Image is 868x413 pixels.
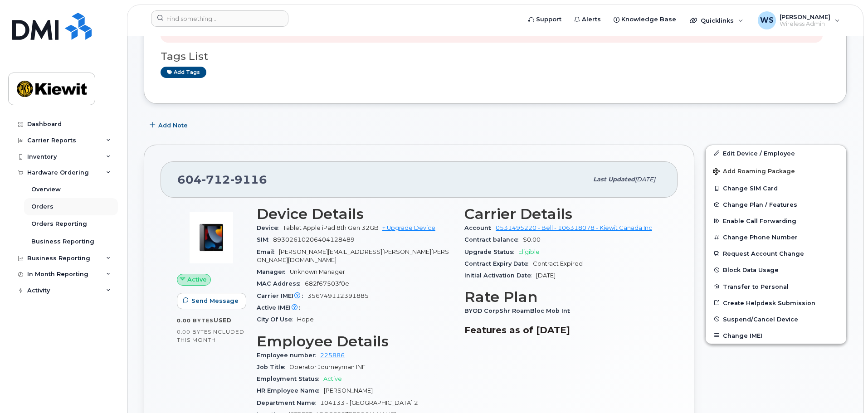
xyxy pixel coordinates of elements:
span: City Of Use [257,316,297,323]
button: Block Data Usage [706,262,846,278]
span: Carrier IMEI [257,292,307,299]
a: Alerts [568,10,607,29]
span: Eligible [518,248,540,255]
span: [PERSON_NAME] [780,13,830,20]
span: Initial Activation Date [464,272,536,279]
span: Manager [257,268,290,275]
span: Contract Expiry Date [464,260,533,267]
a: Create Helpdesk Submission [706,295,846,311]
span: Contract Expired [533,260,583,267]
a: Edit Device / Employee [706,145,846,161]
div: Quicklinks [683,11,750,29]
button: Send Message [177,293,246,309]
button: Change Phone Number [706,229,846,245]
span: 9116 [230,173,267,186]
button: Enable Call Forwarding [706,213,846,229]
span: Tablet Apple iPad 8th Gen 32GB [283,224,379,231]
span: Employee number [257,352,320,359]
h3: Features as of [DATE] [464,325,661,335]
span: Job Title [257,364,289,370]
span: 356749112391885 [307,292,369,299]
a: Support [522,10,568,29]
button: Change Plan / Features [706,196,846,213]
h3: Employee Details [257,333,454,350]
img: image20231002-3703462-1u43ywx.jpeg [184,210,239,265]
span: Upgrade Status [464,248,518,255]
h3: Rate Plan [464,289,661,305]
span: 712 [202,173,230,186]
span: 604 [177,173,267,186]
span: Operator Journeyman INF [289,364,366,370]
span: Department Name [257,399,320,406]
span: Last updated [593,176,635,183]
button: Change IMEI [706,327,846,344]
span: Suspend/Cancel Device [723,316,798,322]
h3: Carrier Details [464,206,661,222]
div: William Sansom [751,11,846,29]
span: Active [323,375,342,382]
a: Add tags [161,67,206,78]
span: [DATE] [536,272,556,279]
span: Knowledge Base [621,15,676,24]
span: Change Plan / Features [723,201,797,208]
span: Device [257,224,283,231]
a: 0531495220 - Bell - 106318078 - Kiewit Canada Inc [496,224,652,231]
button: Request Account Change [706,245,846,262]
span: Quicklinks [701,17,734,24]
h3: Device Details [257,206,454,222]
span: [PERSON_NAME] [324,387,373,394]
span: WS [760,15,774,26]
span: Employment Status [257,375,323,382]
button: Transfer to Personal [706,278,846,295]
span: 682f67503f0e [305,280,349,287]
span: Active [187,275,207,284]
input: Find something... [151,10,288,27]
span: Enable Call Forwarding [723,218,796,224]
span: $0.00 [523,236,541,243]
span: MAC Address [257,280,305,287]
a: Knowledge Base [607,10,683,29]
span: 0.00 Bytes [177,329,211,335]
button: Suspend/Cancel Device [706,311,846,327]
span: Email [257,248,279,255]
span: Add Note [158,121,188,130]
a: + Upgrade Device [382,224,435,231]
span: [PERSON_NAME][EMAIL_ADDRESS][PERSON_NAME][PERSON_NAME][DOMAIN_NAME] [257,248,449,263]
span: [DATE] [635,176,655,183]
span: used [214,317,232,324]
button: Add Note [144,117,195,134]
span: Account [464,224,496,231]
span: — [305,304,311,311]
span: 89302610206404128489 [273,236,355,243]
h3: Tags List [161,51,830,62]
span: BYOD CorpShr RoamBloc Mob Int [464,307,575,314]
span: Contract balance [464,236,523,243]
span: Wireless Admin [780,20,830,28]
button: Change SIM Card [706,180,846,196]
span: Active IMEI [257,304,305,311]
span: Add Roaming Package [713,168,795,176]
span: Support [536,15,561,24]
button: Add Roaming Package [706,161,846,180]
span: HR Employee Name [257,387,324,394]
span: SIM [257,236,273,243]
span: Send Message [191,296,239,305]
a: 225886 [320,352,345,359]
span: 0.00 Bytes [177,317,214,324]
iframe: Messenger Launcher [829,374,861,406]
span: Unknown Manager [290,268,345,275]
span: 104133 - [GEOGRAPHIC_DATA] 2 [320,399,418,406]
span: Hope [297,316,314,323]
span: Alerts [582,15,601,24]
